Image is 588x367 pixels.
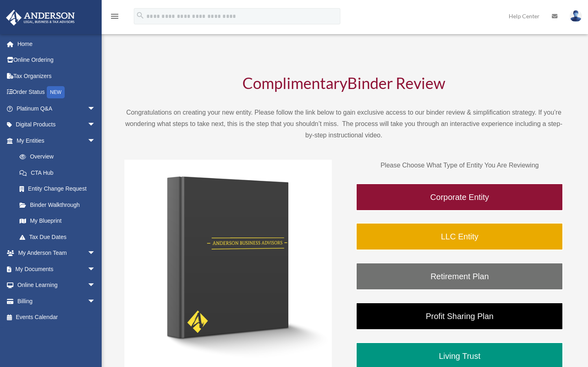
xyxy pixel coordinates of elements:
[570,10,582,22] img: User Pic
[87,100,104,117] span: arrow_drop_down
[6,309,108,326] a: Events Calendar
[124,107,564,141] p: Congratulations on creating your new entity. Please follow the link below to gain exclusive acces...
[110,14,120,21] a: menu
[356,183,563,211] a: Corporate Entity
[6,100,108,117] a: Platinum Q&Aarrow_drop_down
[11,197,104,213] a: Binder Walkthrough
[136,11,145,20] i: search
[6,68,108,84] a: Tax Organizers
[6,132,108,149] a: My Entitiesarrow_drop_down
[356,223,563,250] a: LLC Entity
[87,293,104,310] span: arrow_drop_down
[356,263,563,290] a: Retirement Plan
[87,277,104,294] span: arrow_drop_down
[4,10,77,26] img: Anderson Advisors Platinum Portal
[6,245,108,261] a: My Anderson Teamarrow_drop_down
[356,302,563,330] a: Profit Sharing Plan
[11,149,108,165] a: Overview
[347,74,445,92] span: Binder Review
[87,261,104,278] span: arrow_drop_down
[11,181,108,197] a: Entity Change Request
[11,165,108,181] a: CTA Hub
[6,261,108,277] a: My Documentsarrow_drop_down
[242,74,347,92] span: Complimentary
[11,213,108,229] a: My Blueprint
[47,86,65,98] div: NEW
[6,84,108,101] a: Order StatusNEW
[87,117,104,133] span: arrow_drop_down
[110,11,120,21] i: menu
[11,229,108,245] a: Tax Due Dates
[6,52,108,68] a: Online Ordering
[87,245,104,262] span: arrow_drop_down
[87,132,104,149] span: arrow_drop_down
[6,277,108,293] a: Online Learningarrow_drop_down
[6,117,108,133] a: Digital Productsarrow_drop_down
[6,36,108,52] a: Home
[356,160,563,171] p: Please Choose What Type of Entity You Are Reviewing
[6,293,108,309] a: Billingarrow_drop_down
